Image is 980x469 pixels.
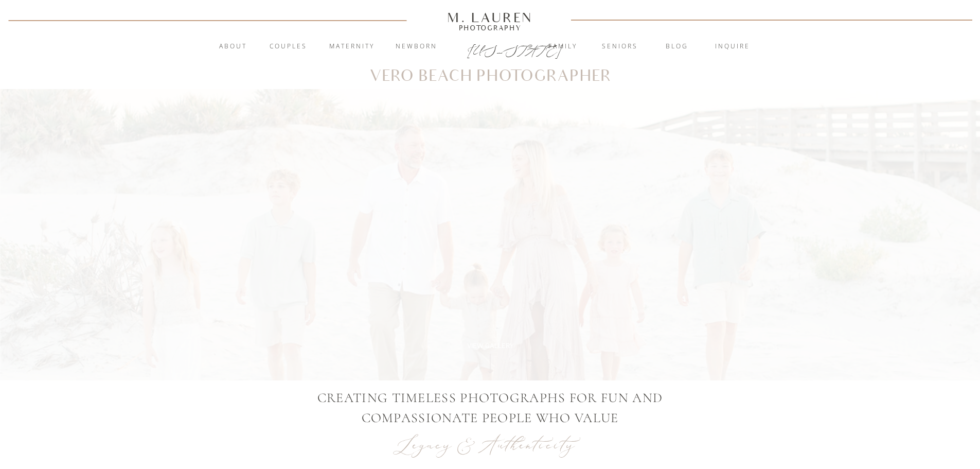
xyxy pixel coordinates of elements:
[261,42,316,52] a: Couples
[467,42,514,55] a: [US_STATE]
[213,42,253,52] a: About
[443,25,538,30] a: Photography
[592,42,648,52] a: Seniors
[315,388,666,428] p: CREATING TIMELESS PHOTOGRAPHS FOR FUN AND COMPASSIONATE PEOPLE WHO VALUE
[389,42,444,52] a: Newborn
[397,432,584,458] p: Legacy & Authenticity
[456,341,526,351] a: View Gallery
[324,42,380,52] a: Maternity
[535,42,591,52] a: Family
[366,69,615,84] h1: Vero Beach Photographer
[417,12,564,23] a: M. Lauren
[705,42,760,52] a: inquire
[649,42,705,52] a: blog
